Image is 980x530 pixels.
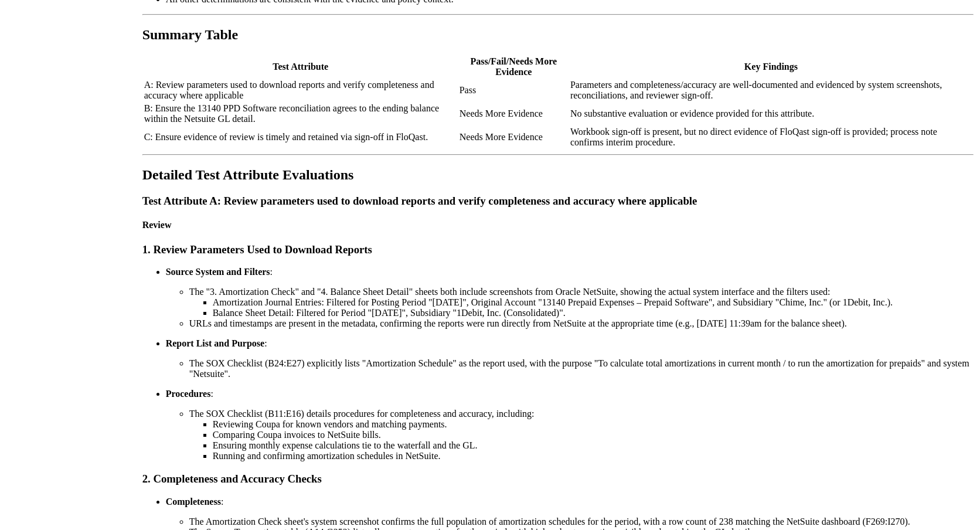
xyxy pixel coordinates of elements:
td: C: Ensure evidence of review is timely and retained via sign-off in FloQast. [144,126,458,148]
li: The SOX Checklist (B11:E16) details procedures for completeness and accuracy, including: [189,409,974,461]
h3: 2. Completeness and Accuracy Checks [142,473,974,485]
td: A: Review parameters used to download reports and verify completeness and accuracy where applicable [144,79,458,101]
li: The "3. Amortization Check" and "4. Balance Sheet Detail" sheets both include screenshots from Or... [189,287,974,318]
td: B: Ensure the 13140 PPD Software reconciliation agrees to the ending balance within the Netsuite ... [144,103,458,125]
td: Needs More Evidence [459,126,569,148]
strong: Completeness [166,497,221,507]
th: Test Attribute [144,56,458,78]
li: Running and confirming amortization schedules in NetSuite. [213,451,974,461]
li: Ensuring monthly expense calculations tie to the waterfall and the GL. [213,440,974,451]
td: Parameters and completeness/accuracy are well-documented and evidenced by system screenshots, rec... [570,79,972,101]
li: Comparing Coupa invoices to NetSuite bills. [213,430,974,440]
h2: Detailed Test Attribute Evaluations [142,167,974,183]
strong: Procedures [166,389,211,399]
th: Pass/Fail/Needs More Evidence [459,56,569,78]
li: The Amortization Check sheet's system screenshot confirms the full population of amortization sch... [189,517,974,527]
li: The SOX Checklist (B24:E27) explicitly lists "Amortization Schedule" as the report used, with the... [189,358,974,379]
h3: Test Attribute A: Review parameters used to download reports and verify completeness and accuracy... [142,195,974,208]
strong: Report List and Purpose [166,338,264,348]
td: Workbook sign-off is present, but no direct evidence of FloQast sign-off is provided; process not... [570,126,972,148]
li: URLs and timestamps are present in the metadata, confirming the reports were run directly from Ne... [189,318,974,329]
li: Reviewing Coupa for known vendors and matching payments. [213,419,974,430]
th: Key Findings [570,56,972,78]
li: Balance Sheet Detail: Filtered for Period "[DATE]", Subsidiary "1Debit, Inc. (Consolidated)". [213,308,974,318]
strong: Source System and Filters [166,267,270,277]
h2: Summary Table [142,27,974,43]
p: : [166,338,974,349]
li: Amortization Journal Entries: Filtered for Posting Period "[DATE]", Original Account "13140 Prepa... [213,297,974,308]
td: Pass [459,79,569,101]
p: : [166,497,974,507]
p: : [166,389,974,399]
td: Needs More Evidence [459,103,569,125]
h4: Review [142,220,974,230]
td: No substantive evaluation or evidence provided for this attribute. [570,103,972,125]
h3: 1. Review Parameters Used to Download Reports [142,243,974,256]
p: : [166,267,974,277]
